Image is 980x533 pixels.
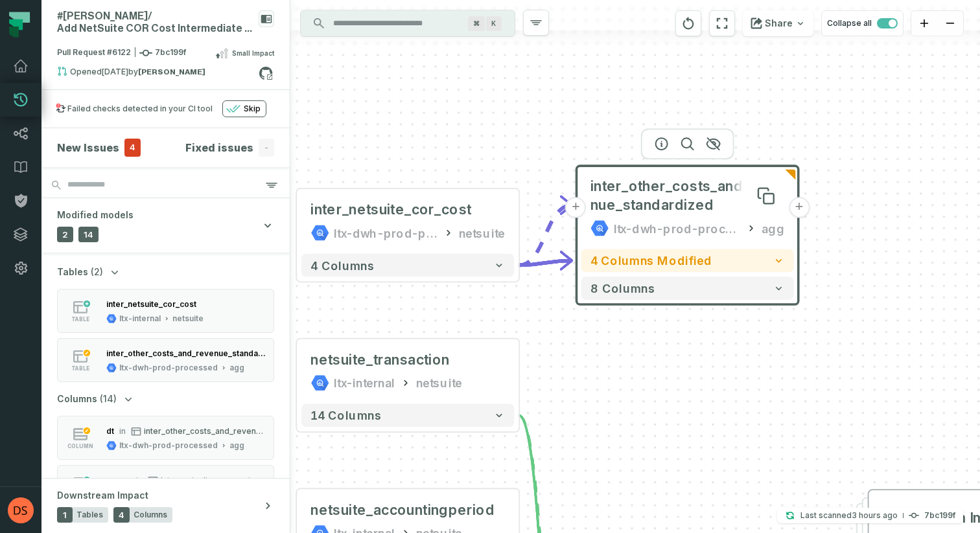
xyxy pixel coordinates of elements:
[232,48,274,58] span: Small Impact
[91,266,103,278] span: (2)
[565,197,586,218] button: +
[161,475,251,485] span: inter_netsuite_cor_cost
[106,426,114,436] div: dt
[57,392,97,405] span: Columns
[100,392,117,405] span: (14)
[468,16,485,31] span: Press ⌘ + K to focus the search bar
[57,489,148,502] span: Downstream Impact
[310,350,449,369] div: netsuite_transaction
[106,475,131,485] div: memo
[416,374,462,392] div: netsuite
[590,254,712,267] span: 4 columns modified
[244,104,261,114] span: Skip
[57,465,274,509] button: memoininter_netsuite_cor_cost
[590,281,655,295] span: 8 columns
[134,510,167,520] span: Columns
[57,10,253,35] div: #Daniel/ Add NetSuite COR Cost Intermediate Model
[57,66,259,82] div: Opened by
[762,219,785,238] div: agg
[821,10,904,36] button: Collapse all
[76,510,103,520] span: Tables
[57,289,274,333] button: tableltx-internalnetsuite
[102,67,128,76] relative-time: Aug 25, 2025, 11:01 AM GMT+3
[57,266,88,278] span: Tables
[743,10,813,36] button: Share
[334,374,395,392] div: ltx-internal
[486,16,502,31] span: Press ⌘ + K to focus the search bar
[71,316,89,323] span: table
[8,497,34,523] img: avatar of dschwalb
[57,47,186,60] span: Pull Request #6122 7bc199f
[119,440,218,451] div: ltx-dwh-prod-processed
[41,479,290,533] button: Downstream Impact1Tables4Columns
[41,198,290,253] button: Modified models214
[119,426,126,436] span: in
[138,68,205,76] strong: Daniel Schwalb (dschwalb)
[57,392,135,405] button: Columns(14)
[78,227,99,242] span: 14
[185,140,253,155] h4: Fixed issues
[789,197,810,218] button: +
[57,507,73,523] span: 1
[106,348,266,358] div: inter_other_costs_and_revenue_standardized
[257,65,274,82] a: View on github
[106,299,196,309] div: inter_netsuite_cor_cost
[57,227,73,242] span: 2
[144,426,266,436] span: inter_other_costs_and_revenue_standardized
[67,443,93,449] span: column
[57,209,134,221] span: Modified models
[259,139,274,157] span: -
[136,475,143,485] span: in
[519,205,572,266] g: Edge from 5874286bc268b52d2c3e3a2eb9b35c0c to 9e378a16b61e566674662b66ce69f479
[222,100,266,117] button: Skip
[71,365,89,372] span: table
[57,140,119,155] h4: New Issues
[310,409,381,422] span: 14 columns
[777,508,963,523] button: Last scanned[DATE] 5:41:03 AM7bc199f
[911,11,937,36] button: zoom in
[800,509,898,522] p: Last scanned
[57,266,121,278] button: Tables(2)
[590,177,784,214] span: inter_other_costs_and_revenue_standardized
[119,363,218,373] div: ltx-dwh-prod-processed
[937,11,963,36] button: zoom out
[334,223,437,242] div: ltx-dwh-prod-processed
[57,139,274,157] button: New Issues4Fixed issues-
[124,139,141,157] span: 4
[924,512,955,519] h4: 7bc199f
[119,313,161,324] div: ltx-internal
[67,104,213,114] div: Failed checks detected in your CI tool
[57,416,274,460] button: columndtininter_other_costs_and_revenue_standardizedltx-dwh-prod-processedagg
[229,363,244,373] div: agg
[310,501,494,519] div: netsuite_accountingperiod
[519,260,572,265] g: Edge from 5874286bc268b52d2c3e3a2eb9b35c0c to 9e378a16b61e566674662b66ce69f479
[614,219,741,238] div: ltx-dwh-prod-processed
[229,440,244,451] div: agg
[172,313,204,324] div: netsuite
[113,507,130,523] span: 4
[310,258,374,272] span: 4 columns
[852,510,898,520] relative-time: Aug 26, 2025, 5:41 AM GMT+3
[310,201,471,220] div: inter_netsuite_cor_cost
[459,223,505,242] div: netsuite
[57,338,274,382] button: tableltx-dwh-prod-processedagg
